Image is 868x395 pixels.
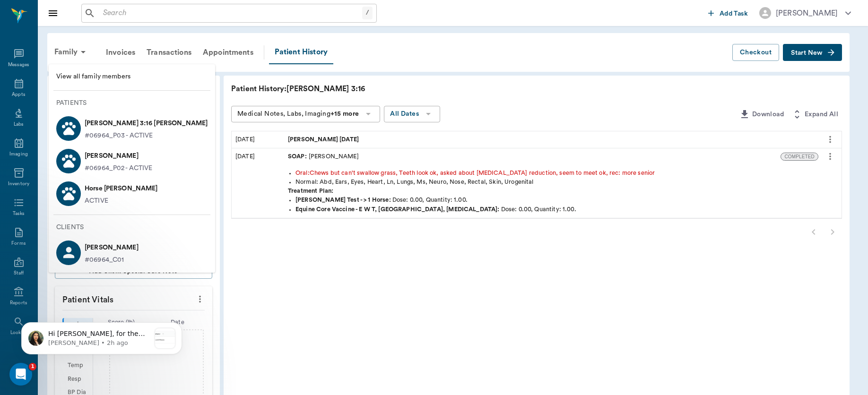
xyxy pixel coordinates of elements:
[85,240,139,255] p: [PERSON_NAME]
[29,363,36,370] span: 1
[85,163,153,173] p: #06964_P02 - ACTIVE
[49,236,215,269] a: [PERSON_NAME]#06964_C01
[85,148,153,163] p: [PERSON_NAME]
[7,303,196,369] iframe: Intercom notifications message
[56,98,215,108] p: Patients
[49,112,215,145] a: [PERSON_NAME] 3:16 [PERSON_NAME]#06964_P03 - ACTIVE
[49,145,215,177] a: [PERSON_NAME]#06964_P02 - ACTIVE
[56,223,215,232] p: Clients
[85,255,139,265] p: #06964_C01
[85,116,208,131] p: [PERSON_NAME] 3:16 [PERSON_NAME]
[56,72,208,82] span: View all family members
[9,363,32,386] iframe: Intercom live chat
[49,68,215,86] a: View all family members
[85,131,153,141] p: #06964_P03 - ACTIVE
[85,196,108,206] p: ACTIVE
[49,177,215,210] a: Horse [PERSON_NAME] ACTIVE
[85,181,158,196] p: Horse [PERSON_NAME]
